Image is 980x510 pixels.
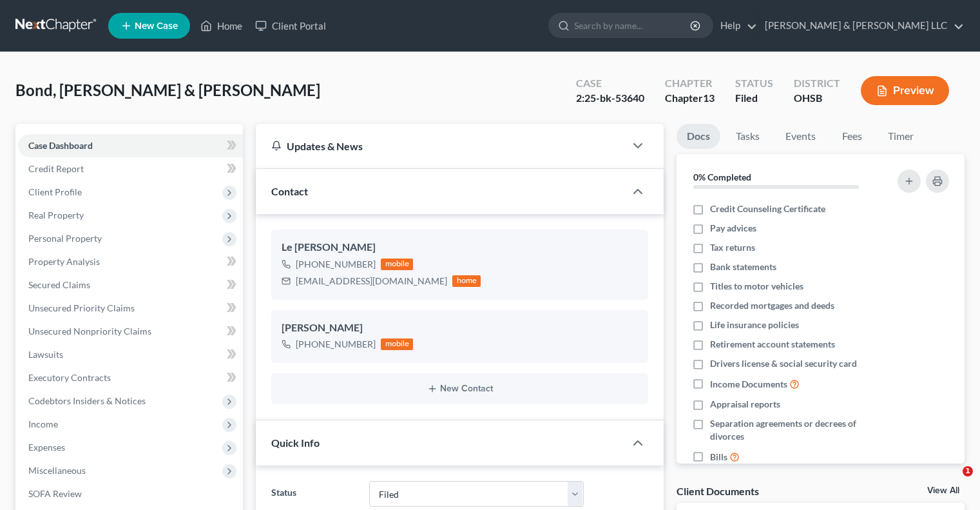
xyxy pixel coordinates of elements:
[18,134,243,157] a: Case Dashboard
[28,140,93,151] span: Case Dashboard
[758,14,964,37] a: [PERSON_NAME] & [PERSON_NAME] LLC
[725,124,770,149] a: Tasks
[28,418,58,429] span: Income
[249,14,332,37] a: Client Portal
[861,76,949,105] button: Preview
[775,124,826,149] a: Events
[710,319,799,331] span: Life insurance policies
[282,240,638,255] div: Le [PERSON_NAME]
[710,299,834,312] span: Recorded mortgages and deeds
[677,484,759,498] div: Client Documents
[710,260,776,273] span: Bank statements
[18,482,243,505] a: SOFA Review
[28,279,90,290] span: Secured Claims
[296,258,376,271] div: [PHONE_NUMBER]
[936,466,967,497] iframe: Intercom live chat
[28,163,84,174] span: Credit Report
[296,338,376,351] div: [PHONE_NUMBER]
[28,186,82,197] span: Client Profile
[18,157,243,181] a: Credit Report
[576,76,644,91] div: Case
[710,417,881,443] span: Separation agreements or decrees of divorces
[831,124,872,149] a: Fees
[693,172,751,182] strong: 0% Completed
[735,91,773,106] div: Filed
[381,338,413,350] div: mobile
[710,451,727,464] span: Bills
[878,124,924,149] a: Timer
[18,250,243,273] a: Property Analysis
[18,297,243,320] a: Unsecured Priority Claims
[665,76,715,91] div: Chapter
[18,343,243,366] a: Lawsuits
[28,488,82,499] span: SOFA Review
[710,222,756,235] span: Pay advices
[28,465,86,476] span: Miscellaneous
[665,91,715,106] div: Chapter
[282,320,638,336] div: [PERSON_NAME]
[296,275,447,288] div: [EMAIL_ADDRESS][DOMAIN_NAME]
[710,202,825,215] span: Credit Counseling Certificate
[677,124,720,149] a: Docs
[28,349,63,360] span: Lawsuits
[794,91,840,106] div: OHSB
[381,259,413,270] div: mobile
[28,395,146,406] span: Codebtors Insiders & Notices
[794,76,840,91] div: District
[28,233,102,244] span: Personal Property
[28,372,111,383] span: Executory Contracts
[710,280,803,293] span: Titles to motor vehicles
[28,210,84,221] span: Real Property
[714,14,757,37] a: Help
[574,14,692,37] input: Search by name...
[710,378,787,391] span: Income Documents
[710,241,755,254] span: Tax returns
[710,338,835,351] span: Retirement account statements
[28,326,151,337] span: Unsecured Nonpriority Claims
[15,81,320,99] span: Bond, [PERSON_NAME] & [PERSON_NAME]
[18,273,243,297] a: Secured Claims
[28,302,135,313] span: Unsecured Priority Claims
[963,466,973,476] span: 1
[28,442,65,453] span: Expenses
[710,398,780,411] span: Appraisal reports
[710,357,857,370] span: Drivers license & social security card
[452,275,481,287] div: home
[135,21,178,31] span: New Case
[282,384,638,394] button: New Contact
[735,76,773,91] div: Status
[265,481,362,507] label: Status
[271,185,308,197] span: Contact
[703,92,715,104] span: 13
[271,139,610,153] div: Updates & News
[18,366,243,389] a: Executory Contracts
[194,14,249,37] a: Home
[576,91,644,106] div: 2:25-bk-53640
[28,256,100,267] span: Property Analysis
[18,320,243,343] a: Unsecured Nonpriority Claims
[927,486,959,495] a: View All
[271,436,320,449] span: Quick Info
